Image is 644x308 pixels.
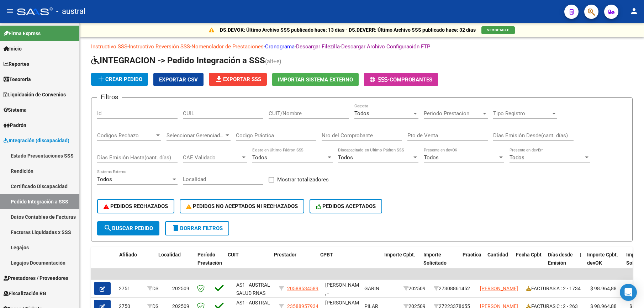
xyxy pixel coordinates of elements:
[510,154,524,161] span: Todos
[119,285,142,293] div: 2751
[481,26,515,34] button: VER DETALLE
[215,76,261,83] span: Exportar SSS
[220,26,476,34] p: DS.DEVOK: Último Archivo SSS publicado hace: 13 días - DS.DEVERR: Último Archivo SSS publicado ha...
[104,225,153,232] span: Buscar Pedido
[4,290,46,297] span: Fiscalización RG
[153,73,204,86] button: Exportar CSV
[338,154,353,161] span: Todos
[493,110,551,117] span: Tipo Registro
[97,76,142,83] span: Crear Pedido
[4,91,66,99] span: Liquidación de Convenios
[584,247,623,278] datatable-header-cell: Importe Cpbt. devOK
[272,73,359,86] button: Importar Sistema Externo
[167,132,224,139] span: Seleccionar Gerenciador
[487,28,509,32] span: VER DETALLE
[548,252,573,266] span: Días desde Emisión
[424,110,481,117] span: Periodo Prestacion
[209,73,267,86] button: Exportar SSS
[252,154,267,161] span: Todos
[4,121,26,129] span: Padrón
[215,75,223,83] mat-icon: file_download
[434,285,474,293] div: 27308861452
[4,45,22,53] span: Inicio
[278,76,353,83] span: Importar Sistema Externo
[97,75,105,83] mat-icon: add
[129,43,190,50] a: Instructivo Reversión SSS
[197,252,222,266] span: Período Prestación
[97,176,112,182] span: Todos
[159,76,198,83] span: Exportar CSV
[577,247,584,278] datatable-header-cell: |
[228,252,239,257] span: CUIT
[4,30,41,37] span: Firma Express
[104,203,168,209] span: PEDIDOS RECHAZADOS
[195,247,225,278] datatable-header-cell: Período Prestación
[277,175,329,184] span: Mostrar totalizadores
[155,247,195,278] datatable-header-cell: Localidad
[287,286,318,291] span: 20588534589
[325,282,363,296] span: [PERSON_NAME] , -
[485,247,513,278] datatable-header-cell: Cantidad
[316,203,376,209] span: PEDIDOS ACEPTADOS
[119,252,137,257] span: Afiliado
[545,247,577,278] datatable-header-cell: Días desde Emisión
[97,92,122,102] h3: Filtros
[421,247,460,278] datatable-header-cell: Importe Solicitado
[460,247,485,278] datatable-header-cell: Practica
[104,224,112,232] mat-icon: search
[70,247,116,278] datatable-header-cell: CUIL
[186,203,298,209] span: PEDIDOS NO ACEPTADOS NI RECHAZADOS
[463,252,481,257] span: Practica
[265,43,295,50] a: Cronograma
[630,7,638,15] mat-icon: person
[4,137,69,144] span: Integración (discapacidad)
[97,132,155,139] span: Codigos Rechazo
[364,73,438,86] button: -Comprobantes
[4,274,68,282] span: Prestadores / Proveedores
[310,199,382,213] button: PEDIDOS ACEPTADOS
[116,247,155,278] datatable-header-cell: Afiliado
[580,252,581,257] span: |
[274,252,296,257] span: Prestador
[341,43,430,50] a: Descargar Archivo Configuración FTP
[97,221,159,235] button: Buscar Pedido
[513,247,545,278] datatable-header-cell: Fecha Cpbt
[370,76,390,83] span: -
[620,284,637,301] div: Open Intercom Messenger
[364,286,379,291] span: GARIN
[390,76,432,83] span: Comprobantes
[480,286,518,291] span: [PERSON_NAME]
[271,247,317,278] datatable-header-cell: Prestador
[97,199,174,213] button: PEDIDOS RECHAZADOS
[424,154,439,161] span: Todos
[317,247,381,278] datatable-header-cell: CPBT
[183,154,241,161] span: CAE Validado
[590,286,617,291] span: $ 98.964,88
[354,110,369,117] span: Todos
[236,282,270,296] span: AS1 - AUSTRAL SALUD RNAS
[487,252,508,257] span: Cantidad
[4,75,31,83] span: Tesorería
[171,224,180,232] mat-icon: delete
[320,252,333,257] span: CPBT
[4,106,27,114] span: Sistema
[6,7,14,15] mat-icon: menu
[225,247,271,278] datatable-header-cell: CUIT
[91,43,633,51] p: - - - - -
[4,60,29,68] span: Reportes
[191,43,264,50] a: Nomenclador de Prestaciones
[180,199,304,213] button: PEDIDOS NO ACEPTADOS NI RECHAZADOS
[171,225,223,232] span: Borrar Filtros
[147,285,167,293] div: DS
[165,221,229,235] button: Borrar Filtros
[423,252,447,266] span: Importe Solicitado
[587,252,618,266] span: Importe Cpbt. devOK
[526,285,585,293] div: FACTURAS A : 2 - 1734
[158,252,181,257] span: Localidad
[91,73,148,86] button: Crear Pedido
[384,252,415,257] span: Importe Cpbt.
[403,285,428,293] div: 202509
[265,58,281,65] span: (alt+e)
[381,247,421,278] datatable-header-cell: Importe Cpbt.
[172,286,189,291] span: 202509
